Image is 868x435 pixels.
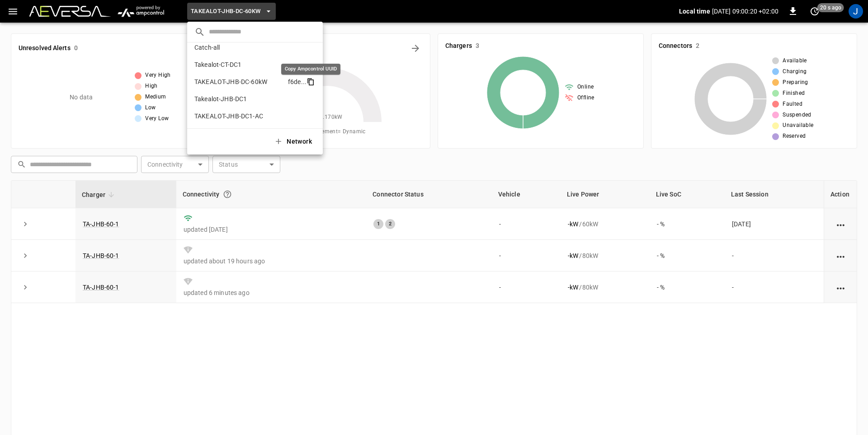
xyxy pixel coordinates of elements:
[194,94,283,103] p: Takealot-JHB-DC1
[306,76,316,87] div: copy
[269,132,319,151] button: Network
[194,60,283,69] p: Takealot-CT-DC1
[194,112,284,121] p: TAKEALOT-JHB-DC1-AC
[194,77,284,86] p: TAKEALOT-JHB-DC-60kW
[194,43,284,52] p: Catch-all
